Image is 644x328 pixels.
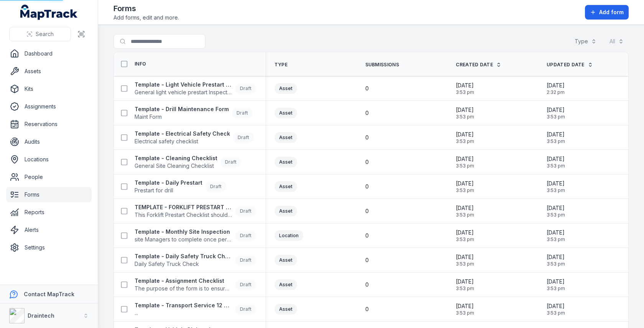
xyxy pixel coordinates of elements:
span: 3:53 pm [547,236,565,243]
span: 3:53 pm [547,187,565,194]
span: [DATE] [456,155,474,163]
a: Template - Daily PrestartPrestart for drillDraft [135,179,226,194]
button: Add form [585,5,629,20]
span: 3:53 pm [547,261,565,267]
time: 17/03/2025, 3:53:14 pm [547,106,565,120]
time: 17/03/2025, 3:53:14 pm [547,180,565,194]
div: Draft [220,157,241,167]
strong: Template - Drill Maintenance Form [135,105,229,113]
span: Add forms, edit and more. [113,14,179,21]
a: Assignments [6,99,92,114]
span: [DATE] [456,302,474,310]
span: 3:53 pm [456,89,474,95]
time: 17/03/2025, 3:53:14 pm [456,180,474,194]
time: 09/04/2025, 2:32:30 pm [547,82,565,95]
strong: Template - Cleaning Checklist [135,154,217,162]
div: Draft [235,279,256,290]
span: 0 [365,305,369,313]
button: Type [570,34,601,49]
span: [DATE] [547,302,565,310]
span: Daily Safety Truck Check [135,260,232,268]
time: 17/03/2025, 3:53:14 pm [547,229,565,243]
span: 3:53 pm [547,138,565,144]
span: 0 [365,85,369,92]
time: 17/03/2025, 3:53:14 pm [456,204,474,218]
span: 3:53 pm [456,114,474,120]
time: 17/03/2025, 3:53:14 pm [456,155,474,169]
button: Search [9,27,71,41]
span: 3:53 pm [456,163,474,169]
span: [DATE] [547,131,565,138]
div: Asset [274,157,297,167]
strong: Template - Assignment Checklist [135,277,232,285]
div: Draft [233,132,254,143]
a: Forms [6,187,92,202]
strong: TEMPLATE - FORKLIFT PRESTART CHECKLIST [135,203,232,211]
span: 3:53 pm [456,310,474,316]
span: [DATE] [547,229,565,236]
span: 2:32 pm [547,89,565,95]
time: 17/03/2025, 3:53:14 pm [456,106,474,120]
span: This Forklift Prestart Checklist should be completed every day before starting forklift operations. [135,211,232,219]
span: 3:53 pm [547,285,565,292]
span: [DATE] [456,253,474,261]
span: [DATE] [547,155,565,163]
strong: Template - Light Vehicle Prestart Inspection [135,81,232,89]
time: 17/03/2025, 3:53:14 pm [456,131,474,144]
div: Draft [232,108,253,118]
span: [DATE] [456,229,474,236]
span: [DATE] [456,180,474,187]
button: All [605,34,629,49]
strong: Contact MapTrack [24,291,74,297]
span: [DATE] [456,278,474,285]
span: ... [135,309,232,317]
a: Template - Monthly Site Inspectionsite Managers to complete once per monthDraft [135,228,256,243]
time: 17/03/2025, 3:53:14 pm [456,278,474,292]
strong: Template - Daily Prestart [135,179,202,187]
span: 0 [365,281,369,289]
span: 0 [365,158,369,166]
span: 3:53 pm [547,163,565,169]
span: 3:53 pm [547,310,565,316]
span: Info [135,61,146,67]
div: Draft [235,206,256,216]
a: Template - Transport Service 12 Monthly Service...Draft [135,302,256,317]
span: [DATE] [456,131,474,138]
div: Location [274,230,303,241]
div: Asset [274,279,297,290]
a: Audits [6,134,92,149]
strong: Draintech [28,312,54,319]
span: Updated Date [547,62,585,68]
a: Locations [6,152,92,167]
a: People [6,169,92,185]
a: Template - Light Vehicle Prestart InspectionGeneral light vehicle prestart Inspection formDraft [135,81,256,96]
a: TEMPLATE - FORKLIFT PRESTART CHECKLISTThis Forklift Prestart Checklist should be completed every ... [135,203,256,219]
span: The purpose of the form is to ensure the employee is licenced and capable in operation the asset. [135,285,232,292]
span: 3:53 pm [547,212,565,218]
span: 0 [365,207,369,215]
a: Assets [6,64,92,79]
a: Template - Drill Maintenance FormMaint FormDraft [135,105,253,121]
span: [DATE] [547,82,565,89]
a: Template - Daily Safety Truck CheckDaily Safety Truck CheckDraft [135,253,256,268]
div: Asset [274,132,297,143]
span: 3:53 pm [456,138,474,144]
span: 3:53 pm [456,285,474,292]
span: Electrical safety checklist [135,138,230,145]
a: Updated Date [547,62,593,68]
a: Dashboard [6,46,92,61]
div: Asset [274,206,297,216]
span: [DATE] [547,106,565,114]
div: Draft [235,230,256,241]
div: Asset [274,304,297,315]
a: Template - Cleaning ChecklistGeneral Site Cleaning ChecklistDraft [135,154,241,170]
span: 3:53 pm [456,212,474,218]
div: Draft [235,83,256,94]
time: 17/03/2025, 3:53:14 pm [547,253,565,267]
span: General Site Cleaning Checklist [135,162,217,170]
span: 0 [365,232,369,239]
span: Maint Form [135,113,229,121]
strong: Template - Daily Safety Truck Check [135,253,232,260]
a: Reservations [6,116,92,132]
div: Asset [274,181,297,192]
